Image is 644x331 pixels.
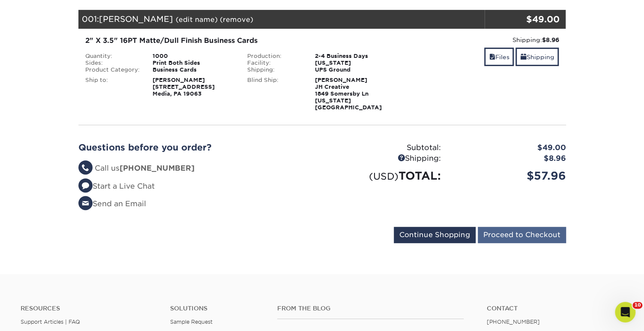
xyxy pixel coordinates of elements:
div: Production: [241,53,309,60]
div: Subtotal: [322,142,447,153]
div: Shipping: [322,153,447,164]
div: Blind Ship: [241,77,309,111]
a: Contact [487,305,623,312]
span: files [489,54,495,60]
h4: Resources [21,305,157,312]
div: [US_STATE] [309,60,403,66]
span: [PERSON_NAME] [99,14,173,24]
a: Start a Live Chat [78,182,155,190]
li: Call us [78,163,316,174]
a: Shipping [515,48,559,66]
h4: From the Blog [277,305,464,312]
a: (edit name) [176,15,218,24]
div: UPS Ground [309,66,403,73]
div: Quantity: [79,53,147,60]
div: Sides: [79,60,147,66]
div: $49.00 [447,142,572,153]
a: Send an Email [78,199,146,208]
div: $57.96 [447,168,572,184]
input: Continue Shopping [394,227,476,243]
h2: Questions before you order? [78,142,316,153]
div: 1000 [146,53,241,60]
iframe: Intercom live chat [615,302,635,322]
div: Ship to: [79,77,147,97]
div: $8.96 [447,153,572,164]
a: Files [484,48,514,66]
h4: Solutions [170,305,264,312]
div: Shipping: [241,66,309,73]
div: 2-4 Business Days [309,53,403,60]
strong: [PHONE_NUMBER] [120,164,195,172]
strong: [PERSON_NAME] [STREET_ADDRESS] Media, PA 19063 [153,77,215,97]
div: Facility: [241,60,309,66]
span: 10 [632,302,642,309]
div: TOTAL: [322,168,447,184]
a: (remove) [220,15,253,24]
div: Shipping: [410,36,559,44]
div: Business Cards [146,66,241,73]
div: $49.00 [485,13,560,26]
a: [PHONE_NUMBER] [487,319,540,325]
div: Product Category: [79,66,147,73]
input: Proceed to Checkout [478,227,566,243]
div: 2" X 3.5" 16PT Matte/Dull Finish Business Cards [85,36,397,46]
strong: [PERSON_NAME] JH Creative 1849 Somersby Ln [US_STATE][GEOGRAPHIC_DATA] [315,77,382,111]
span: shipping [520,54,526,60]
div: Print Both Sides [146,60,241,66]
a: Sample Request [170,319,213,325]
small: (USD) [369,171,398,182]
strong: $8.96 [542,36,559,43]
div: 001: [78,10,485,29]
